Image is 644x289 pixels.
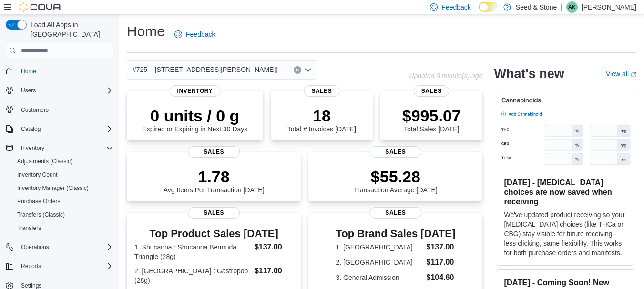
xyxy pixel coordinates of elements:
button: Inventory Count [10,168,117,181]
span: Users [17,85,113,96]
span: Purchase Orders [17,198,61,205]
span: Customers [21,106,49,114]
span: Home [21,68,36,75]
span: Inventory Count [17,171,58,179]
dd: $117.00 [427,257,456,268]
button: Clear input [294,66,301,74]
span: Inventory Manager (Classic) [13,182,113,194]
dd: $117.00 [255,265,293,277]
button: Adjustments (Classic) [10,155,117,168]
dt: 1. Shucanna : Shucanna Bermuda Triangle (28g) [134,242,251,261]
a: Transfers [13,222,45,234]
span: Inventory Count [13,169,113,180]
button: Inventory [17,142,48,154]
a: Transfers (Classic) [13,209,69,220]
button: Reports [2,259,117,273]
button: Home [2,64,117,78]
h1: Home [127,22,165,41]
span: Inventory [21,144,44,152]
div: Total Sales [DATE] [402,106,461,133]
dd: $137.00 [255,241,293,253]
span: Inventory [170,85,221,97]
span: Sales [188,207,240,219]
span: Users [21,87,36,94]
button: Transfers [10,221,117,235]
input: Dark Mode [479,2,499,12]
span: Catalog [21,125,41,133]
span: Transfers [17,224,41,232]
h3: [DATE] - [MEDICAL_DATA] choices are now saved when receiving [504,178,626,206]
dt: 2. [GEOGRAPHIC_DATA] : Gastropop (28g) [134,266,251,285]
div: Total # Invoices [DATE] [287,106,356,133]
button: Operations [17,241,53,253]
p: $995.07 [402,106,461,125]
a: Inventory Count [13,169,61,180]
span: Sales [369,207,422,219]
a: Purchase Orders [13,196,64,207]
p: 18 [287,106,356,125]
span: Inventory [17,142,113,154]
button: Users [17,85,40,96]
span: Sales [414,85,450,97]
span: Catalog [17,123,113,135]
h2: What's new [494,66,564,81]
a: Customers [17,104,52,116]
span: AK [568,1,576,13]
svg: External link [631,72,636,78]
span: Transfers (Classic) [13,209,113,220]
button: Purchase Orders [10,195,117,208]
span: Sales [188,146,240,158]
span: Customers [17,104,113,116]
span: Reports [17,260,113,272]
div: Transaction Average [DATE] [354,167,438,194]
p: | [561,1,562,13]
span: Feedback [441,2,470,12]
a: Home [17,66,40,77]
dt: 2. [GEOGRAPHIC_DATA] [336,258,422,267]
div: Expired or Expiring in Next 30 Days [142,106,247,133]
a: Inventory Manager (Classic) [13,182,92,194]
button: Inventory Manager (Classic) [10,181,117,195]
button: Inventory [2,141,117,155]
button: Customers [2,103,117,117]
span: Operations [17,241,113,253]
p: Seed & Stone [516,1,557,13]
span: Transfers [13,222,113,234]
button: Catalog [2,122,117,136]
dd: $104.60 [427,272,456,283]
p: 0 units / 0 g [142,106,247,125]
button: Users [2,84,117,97]
span: Adjustments (Classic) [17,158,72,165]
span: Sales [369,146,422,158]
p: Updated 3 minute(s) ago [409,72,482,80]
div: Avg Items Per Transaction [DATE] [164,167,265,194]
button: Operations [2,240,117,254]
button: Transfers (Classic) [10,208,117,221]
h3: Top Brand Sales [DATE] [336,228,455,239]
h3: Top Product Sales [DATE] [134,228,293,239]
dt: 1. [GEOGRAPHIC_DATA] [336,242,422,252]
dd: $137.00 [427,241,456,253]
dt: 3. General Admission [336,273,422,282]
span: Sales [304,85,339,97]
span: Transfers (Classic) [17,211,65,219]
span: Inventory Manager (Classic) [17,184,89,192]
p: $55.28 [354,167,438,186]
button: Reports [17,260,45,272]
span: Reports [21,262,41,270]
span: Purchase Orders [13,196,113,207]
span: Adjustments (Classic) [13,156,113,167]
span: Operations [21,243,49,251]
p: 1.78 [164,167,265,186]
p: [PERSON_NAME] [582,1,636,13]
span: #725 – [STREET_ADDRESS][PERSON_NAME]) [133,64,278,75]
button: Open list of options [304,66,312,74]
button: Catalog [17,123,44,135]
a: Feedback [171,25,219,44]
span: Home [17,65,113,77]
a: View allExternal link [606,70,636,78]
span: Feedback [186,30,215,39]
p: We've updated product receiving so your [MEDICAL_DATA] choices (like THCa or CBG) stay visible fo... [504,210,626,258]
a: Adjustments (Classic) [13,156,76,167]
